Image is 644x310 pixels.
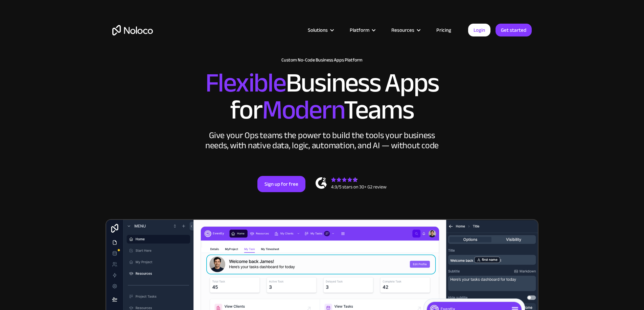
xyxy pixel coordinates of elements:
[112,25,153,35] a: home
[205,58,286,108] span: Flexible
[496,24,532,36] a: Get started
[383,26,428,34] div: Resources
[112,70,532,124] h2: Business Apps for Teams
[428,26,460,34] a: Pricing
[391,26,414,34] div: Resources
[257,176,305,192] a: Sign up for free
[468,24,490,36] a: Login
[350,26,369,34] div: Platform
[308,26,328,34] div: Solutions
[204,130,440,151] div: Give your Ops teams the power to build the tools your business needs, with native data, logic, au...
[299,26,341,34] div: Solutions
[262,85,344,135] span: Modern
[341,26,383,34] div: Platform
